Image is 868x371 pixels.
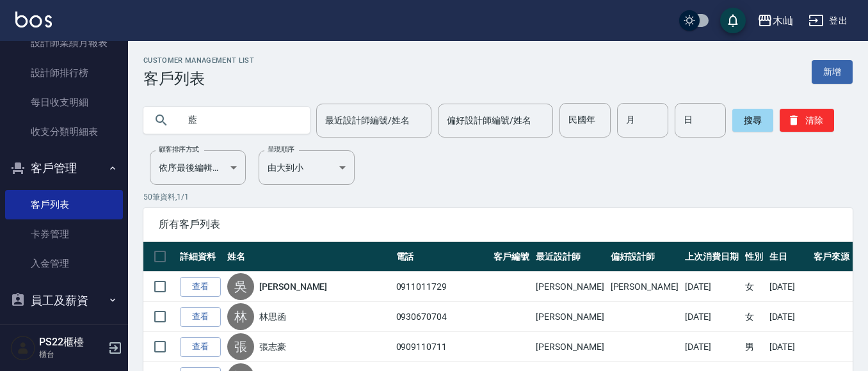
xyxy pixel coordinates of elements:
[5,317,123,350] button: 商品管理
[227,303,254,330] div: 林
[150,150,246,185] div: 依序最後編輯時間
[227,333,254,360] div: 張
[533,302,607,332] td: [PERSON_NAME]
[5,249,123,278] a: 入金管理
[179,103,300,138] input: 搜尋關鍵字
[180,337,221,357] a: 查看
[5,190,123,219] a: 客戶列表
[227,273,254,300] div: 吳
[766,272,811,302] td: [DATE]
[159,145,199,154] label: 顧客排序方式
[682,302,742,332] td: [DATE]
[393,302,491,332] td: 0930670704
[803,9,853,33] button: 登出
[742,242,766,272] th: 性別
[5,117,123,146] a: 收支分類明細表
[682,242,742,272] th: 上次消費日期
[5,58,123,88] a: 設計師排行榜
[742,272,766,302] td: 女
[39,349,104,360] p: 櫃台
[773,13,793,29] div: 木屾
[5,219,123,249] a: 卡券管理
[720,8,746,33] button: save
[607,242,682,272] th: 偏好設計師
[682,332,742,362] td: [DATE]
[5,152,123,185] button: 客戶管理
[752,8,798,34] button: 木屾
[224,242,393,272] th: 姓名
[143,191,853,203] p: 50 筆資料, 1 / 1
[766,302,811,332] td: [DATE]
[490,242,533,272] th: 客戶編號
[533,242,607,272] th: 最近設計師
[742,332,766,362] td: 男
[5,28,123,58] a: 設計師業績月報表
[607,272,682,302] td: [PERSON_NAME]
[393,332,491,362] td: 0909110711
[533,272,607,302] td: [PERSON_NAME]
[259,340,286,353] a: 張志豪
[393,272,491,302] td: 0911011729
[180,307,221,327] a: 查看
[143,56,254,65] h2: Customer Management List
[259,280,327,293] a: [PERSON_NAME]
[143,70,254,88] h3: 客戶列表
[533,332,607,362] td: [PERSON_NAME]
[15,12,52,28] img: Logo
[393,242,491,272] th: 電話
[268,145,294,154] label: 呈現順序
[177,242,224,272] th: 詳細資料
[259,150,355,185] div: 由大到小
[159,218,837,231] span: 所有客戶列表
[766,332,811,362] td: [DATE]
[5,284,123,317] button: 員工及薪資
[39,336,104,349] h5: PS22櫃檯
[732,109,773,132] button: 搜尋
[180,277,221,297] a: 查看
[10,335,36,361] img: Person
[780,109,834,132] button: 清除
[812,60,853,84] a: 新增
[742,302,766,332] td: 女
[682,272,742,302] td: [DATE]
[766,242,811,272] th: 生日
[810,242,853,272] th: 客戶來源
[5,88,123,117] a: 每日收支明細
[259,310,286,323] a: 林思函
